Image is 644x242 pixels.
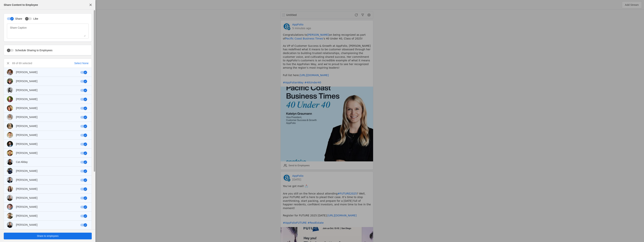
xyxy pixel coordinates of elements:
img: cache [7,168,13,174]
img: cache [7,213,13,219]
img: cache [7,150,13,156]
div: [PERSON_NAME] [16,205,37,209]
div: Select None [74,61,89,65]
img: cache [7,132,13,138]
label: Like [32,17,38,21]
img: cache [7,159,13,165]
img: cache [7,141,13,147]
div: [PERSON_NAME] [16,115,37,119]
div: [PERSON_NAME] [16,79,37,83]
div: [PERSON_NAME] [16,106,37,110]
img: cache [7,87,13,93]
div: [PERSON_NAME] [16,187,37,191]
div: [PERSON_NAME] [16,151,37,155]
img: cache [7,195,13,201]
div: [PERSON_NAME] [16,223,37,227]
div: [PERSON_NAME] [16,133,37,137]
img: cache [7,186,13,192]
img: cache [7,222,13,228]
img: cache [7,78,13,84]
div: [PERSON_NAME] [16,169,37,173]
label: Schedule Sharing to Employees [14,48,52,52]
div: Cat Allday [16,160,28,164]
img: cache [7,204,13,210]
img: cache [7,69,13,75]
div: Share Content to Employee [4,3,38,7]
div: 69 of 69 selected [12,61,32,65]
div: [PERSON_NAME] [16,124,37,128]
div: [PERSON_NAME] [16,97,37,101]
div: [PERSON_NAME] [16,214,37,218]
img: cache [7,105,13,111]
div: [PERSON_NAME] [16,178,37,182]
label: Share [14,17,22,21]
div: [PERSON_NAME] [16,88,37,92]
img: cache [7,96,13,102]
div: [PERSON_NAME] [16,142,37,146]
div: [PERSON_NAME] [16,70,37,74]
img: cache [7,123,13,129]
img: cache [7,177,13,183]
div: [PERSON_NAME] [16,196,37,200]
img: cache [7,114,13,120]
button: Share to employees [4,233,92,239]
span: Share to employees [37,234,59,238]
mat-label: Share Caption [10,25,27,30]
